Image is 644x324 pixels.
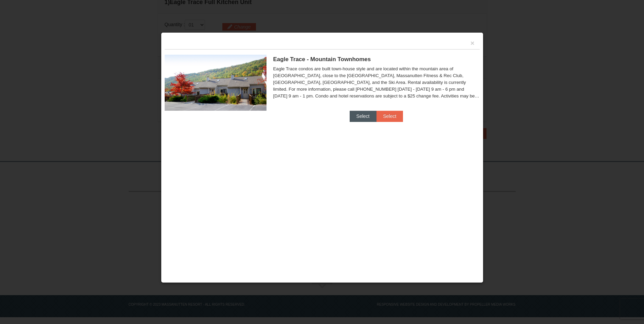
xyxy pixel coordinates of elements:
button: × [471,40,475,47]
button: Select [376,111,403,122]
span: Eagle Trace - Mountain Townhomes [273,56,371,62]
div: Eagle Trace condos are built town-house style and are located within the mountain area of [GEOGRA... [273,66,480,100]
img: 19218983-1-9b289e55.jpg [165,55,266,110]
button: Select [350,111,376,122]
